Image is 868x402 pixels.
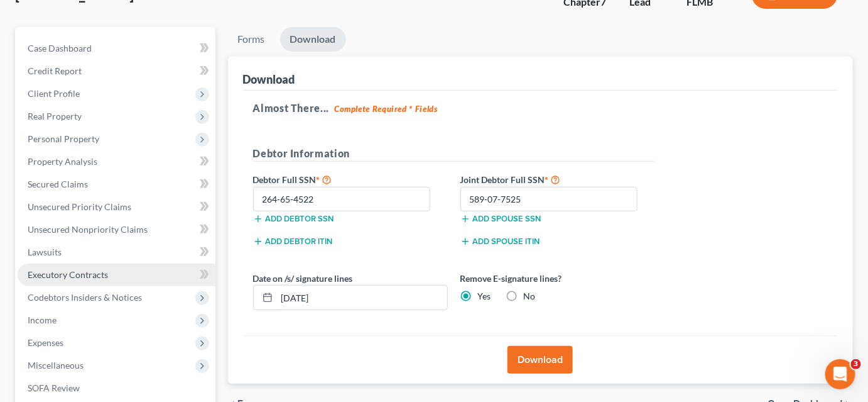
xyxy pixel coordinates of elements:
[18,241,215,264] a: Lawsuits
[454,172,661,187] label: Joint Debtor Full SSN
[460,187,638,212] input: XXX-XX-XXXX
[28,224,148,235] span: Unsecured Nonpriority Claims
[28,201,131,212] span: Unsecured Priority Claims
[28,337,63,348] span: Expenses
[18,377,215,399] a: SOFA Review
[280,27,346,52] a: Download
[28,315,57,325] span: Income
[243,72,295,87] div: Download
[460,237,540,247] button: Add spouse ITIN
[460,272,655,285] label: Remove E-signature lines?
[478,290,491,303] label: Yes
[247,172,454,187] label: Debtor Full SSN
[253,187,431,212] input: XXX-XX-XXXX
[28,156,97,167] span: Property Analysis
[28,382,80,393] span: SOFA Review
[851,359,861,369] span: 3
[334,104,438,114] strong: Complete Required * Fields
[253,101,828,116] h5: Almost There...
[28,111,82,121] span: Real Property
[28,88,80,99] span: Client Profile
[460,214,541,224] button: Add spouse SSN
[253,272,353,285] label: Date on /s/ signature lines
[28,179,88,189] span: Secured Claims
[18,60,215,82] a: Credit Report
[28,360,84,371] span: Miscellaneous
[228,27,275,52] a: Forms
[18,37,215,60] a: Case Dashboard
[18,196,215,218] a: Unsecured Priority Claims
[253,214,334,224] button: Add debtor SSN
[18,218,215,241] a: Unsecured Nonpriority Claims
[524,290,536,303] label: No
[28,43,92,53] span: Case Dashboard
[825,359,855,389] iframe: Intercom live chat
[253,146,655,162] h5: Debtor Information
[18,150,215,173] a: Property Analysis
[507,346,573,374] button: Download
[18,264,215,286] a: Executory Contracts
[28,292,142,303] span: Codebtors Insiders & Notices
[28,65,82,76] span: Credit Report
[253,237,333,247] button: Add debtor ITIN
[277,286,447,310] input: MM/DD/YYYY
[28,247,62,257] span: Lawsuits
[28,269,108,280] span: Executory Contracts
[18,173,215,196] a: Secured Claims
[28,133,99,144] span: Personal Property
